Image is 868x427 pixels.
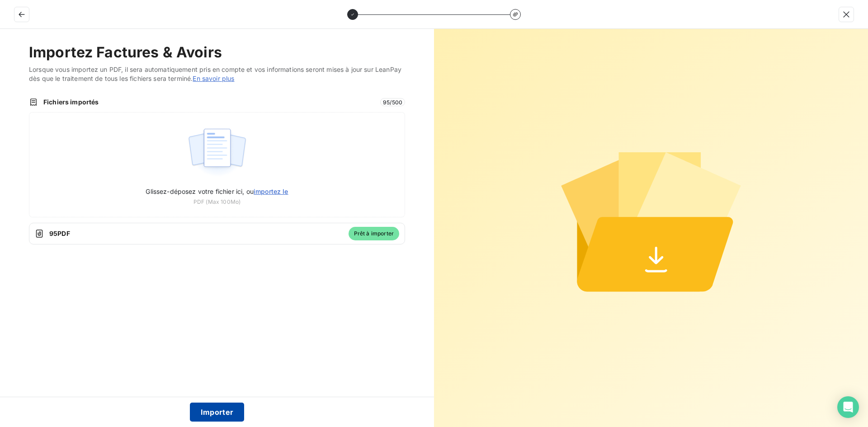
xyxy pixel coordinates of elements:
[193,198,241,206] span: PDF (Max 100Mo)
[146,188,288,195] span: Glissez-déposez votre fichier ici, ou
[43,98,375,107] span: Fichiers importés
[193,75,234,82] a: En savoir plus
[254,188,288,195] span: importez le
[29,65,405,83] span: Lorsque vous importez un PDF, il sera automatiquement pris en compte et vos informations seront m...
[187,123,247,181] img: illustration
[190,403,245,422] button: Importer
[380,98,405,106] span: 95 / 500
[837,396,859,418] div: Open Intercom Messenger
[29,43,405,61] h2: Importez Factures & Avoirs
[349,227,399,240] span: Prêt à importer
[49,229,343,238] span: 95 PDF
